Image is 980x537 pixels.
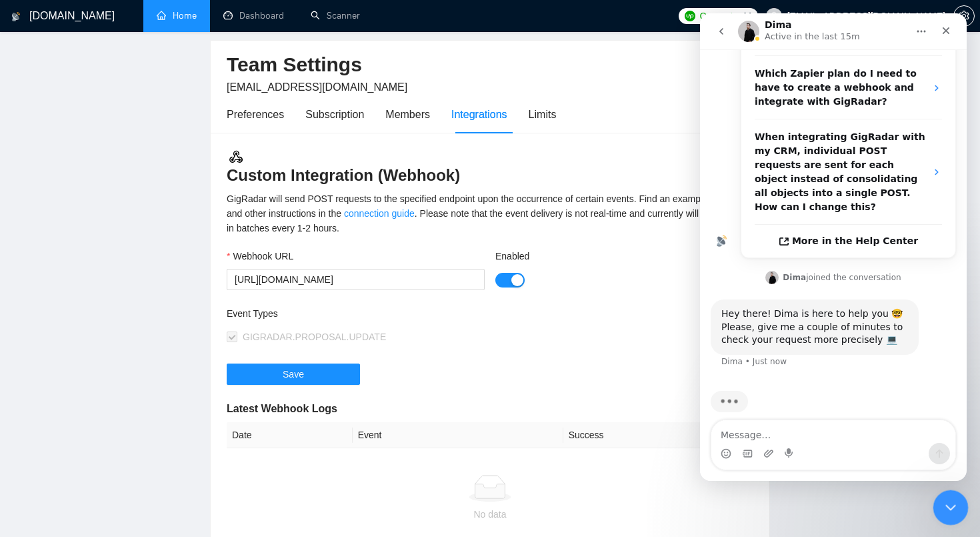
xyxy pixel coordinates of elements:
span: Connects: [699,9,739,23]
button: Start recording [85,435,95,446]
label: Enabled [495,249,529,263]
button: Enabled [495,273,525,288]
div: GigRadar will send POST requests to the specified endpoint upon the occurrence of certain events.... [227,191,753,235]
img: Profile image for Dima [65,257,79,271]
button: Send a message… [229,430,250,451]
div: Members [385,106,430,123]
div: Dima says… [11,286,256,371]
div: Hey there! Dima is here to help you 🤓 [21,294,208,308]
a: homeHome [157,10,197,21]
span: More in the Help Center [92,222,218,233]
div: Limits [529,106,557,123]
button: Save [227,364,360,385]
span: user [769,11,779,21]
div: When integrating GigRadar with my CRM, individual POST requests are sent for each object instead ... [41,106,255,211]
button: Upload attachment [63,435,74,446]
th: Event [353,422,563,448]
img: upwork-logo.png [685,11,695,21]
label: Webhook URL [227,249,293,263]
span: [EMAIL_ADDRESS][DOMAIN_NAME] [227,81,407,93]
iframe: Intercom live chat [933,490,969,526]
h5: Latest Webhook Logs [227,401,753,417]
span: setting [954,11,974,21]
div: Hey there! Dima is here to help you 🤓Please, give me a couple of minutes to check your request mo... [11,286,219,342]
button: setting [953,5,975,27]
div: Dima • Just now [21,344,87,352]
textarea: Message… [11,407,255,430]
div: Dima says… [11,255,256,286]
button: Emoji picker [21,435,31,446]
div: Which Zapier plan do I need to have to create a webhook and integrate with GigRadar? [41,43,255,106]
span: Save [283,367,304,382]
a: searchScanner [311,10,360,21]
a: connection guide [344,208,415,219]
iframe: Intercom live chat [700,13,967,481]
div: Subscription [305,106,364,123]
a: More in the Help Center [41,211,255,244]
button: Gif picker [42,435,53,446]
div: Preferences [227,106,284,123]
img: Profile image for AI Assistant from GigRadar 📡 [11,217,32,238]
th: Date [227,422,353,448]
b: Dima [83,259,106,269]
strong: Which Zapier plan do I need to have to create a webhook and integrate with GigRadar? [55,55,217,93]
span: 11 [743,9,753,23]
a: setting [953,11,975,21]
div: joined the conversation [83,258,201,270]
th: Success [563,422,753,448]
h3: Custom Integration (Webhook) [227,149,753,186]
strong: When integrating GigRadar with my CRM, individual POST requests are sent for each object instead ... [55,118,225,199]
div: No data [232,507,748,522]
label: Event Types [227,306,278,321]
img: logo [11,6,21,27]
h2: Team Settings [227,51,753,79]
a: dashboardDashboard [223,10,284,21]
div: Integrations [451,106,507,123]
span: GIGRADAR.PROPOSAL.UPDATE [243,332,386,342]
input: Webhook URL [227,269,485,290]
img: Typing [11,376,48,400]
div: Please, give me a couple of minutes to check your request more precisely 💻 [21,308,208,334]
img: webhook.3a52c8ec.svg [228,149,244,165]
